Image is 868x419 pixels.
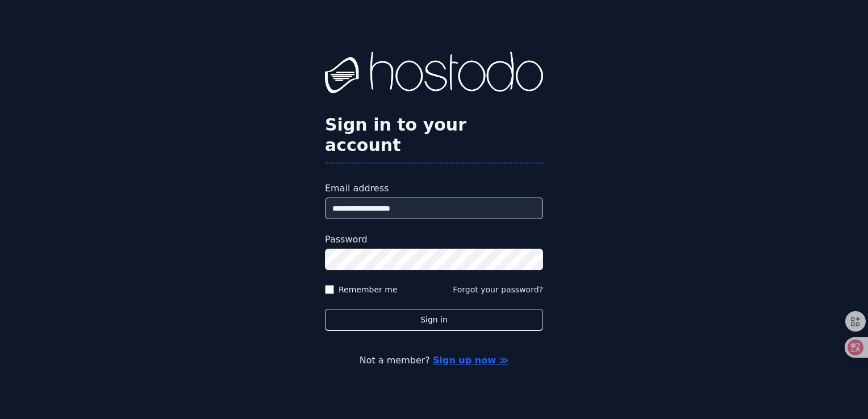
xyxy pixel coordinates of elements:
p: Not a member? [55,354,813,367]
label: Remember me [339,284,398,295]
button: Forgot your password? [453,284,543,295]
label: Password [325,233,543,246]
h2: Sign in to your account [325,115,543,156]
a: Sign up now ≫ [433,355,508,366]
img: Hostodo [325,52,543,97]
button: Sign in [325,309,543,331]
label: Email address [325,182,543,195]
